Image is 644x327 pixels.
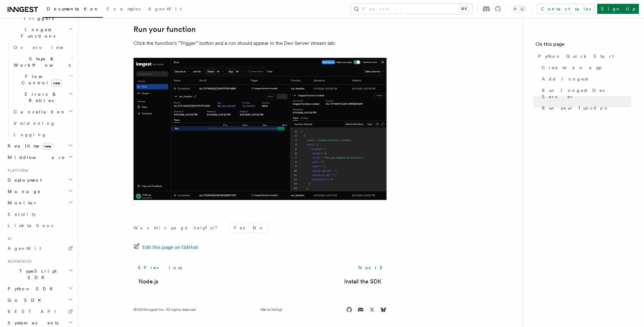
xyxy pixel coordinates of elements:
span: Flow Control [11,73,70,86]
a: Logging [11,129,74,140]
button: Middleware [5,152,74,163]
span: Deployment [5,177,42,183]
a: Documentation [43,2,103,18]
a: Python Quick Start [536,51,631,62]
span: Python SDK [5,286,57,292]
a: Security [5,209,74,220]
div: © 2025 Inngest Inc. All rights reserved. [133,307,196,312]
span: Limitations [8,223,53,228]
a: Node.js [139,277,158,286]
a: Next [355,262,387,273]
span: Monitor [5,200,37,206]
a: We're hiring! [260,307,282,312]
button: Go SDK [5,294,74,306]
span: Examples [107,6,140,11]
a: Previous [133,262,186,273]
button: Flow Controlnew [11,71,74,88]
span: AgentKit [148,6,182,11]
button: Yes [230,223,249,233]
h4: On this page [536,40,631,51]
a: AgentKit [5,243,74,254]
button: Monitor [5,197,74,209]
span: Documentation [47,6,99,11]
span: Middleware [5,154,65,160]
a: Add Inngest [539,73,631,85]
span: System events [5,320,59,326]
button: Inngest Functions [5,24,74,42]
span: References [5,259,32,264]
button: TypeScript SDK [5,265,74,283]
span: Python Quick Start [538,53,614,59]
span: Versioning [14,121,55,126]
div: Inngest Functions [5,42,74,140]
button: Manage [5,186,74,197]
a: Create an app [539,62,631,73]
button: Deployment [5,174,74,186]
button: Realtimenew [5,140,74,152]
span: AgentKit [8,246,41,251]
a: Edit this page on GitHub [133,243,198,252]
span: new [51,80,62,87]
a: Contact sales [537,4,595,14]
button: No [249,223,268,233]
span: Security [8,212,36,217]
span: new [42,143,53,150]
button: Toggle dark mode [511,5,526,13]
span: Errors & Retries [11,91,69,104]
p: Was this page helpful? [133,225,222,231]
span: AI [5,236,12,241]
a: AgentKit [144,2,185,17]
a: Run your function [539,102,631,114]
span: Run your function [542,105,609,111]
span: Overview [14,45,79,50]
button: Steps & Workflows [11,53,74,71]
span: Go SDK [5,297,45,303]
a: Versioning [11,118,74,129]
span: Add Inngest [542,76,588,82]
p: Click the function's "Trigger" button and a run should appear in the Dev Server stream tab: [133,39,387,48]
a: Run your function [133,25,196,34]
a: Run Inngest Dev Server [539,85,631,102]
button: Cancellation [11,106,74,118]
button: Search...⌘K [351,4,472,14]
span: Run Inngest Dev Server [542,87,631,100]
button: Python SDK [5,283,74,294]
a: Limitations [5,220,74,231]
a: REST API [5,306,74,317]
a: Examples [103,2,144,17]
span: Manage [5,188,41,195]
a: Sign Up [597,4,639,14]
span: Edit this page on GitHub [142,243,198,252]
a: Install the SDK [344,277,381,286]
span: TypeScript SDK [5,268,68,281]
img: quick-start-run.png [133,58,387,200]
a: Overview [11,42,74,53]
span: Steps & Workflows [11,56,71,68]
span: Platform [5,168,28,173]
span: REST API [8,309,61,314]
span: Cancellation [11,109,66,115]
span: Logging [14,132,46,137]
span: Inngest Functions [5,27,68,39]
kbd: ⌘K [460,6,468,12]
span: Realtime [5,143,53,149]
button: Errors & Retries [11,88,74,106]
span: Create an app [542,64,601,71]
